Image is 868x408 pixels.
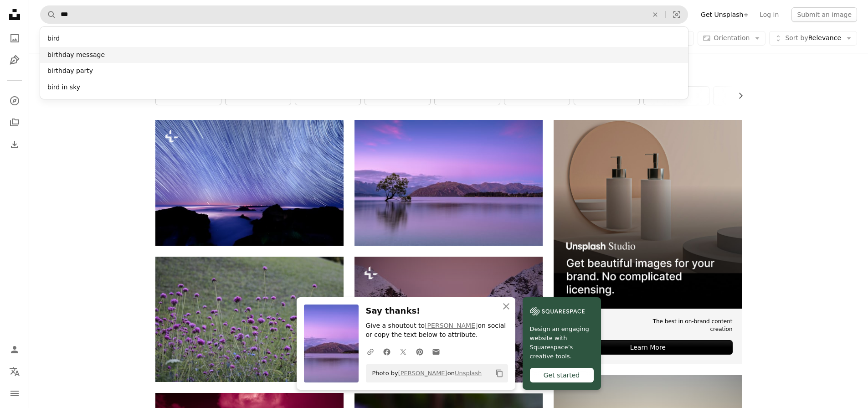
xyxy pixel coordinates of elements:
[754,7,784,22] a: Log in
[645,6,665,23] button: Clear
[698,31,765,46] button: Orientation
[455,370,482,377] a: Unsplash
[554,120,742,364] a: The best in on-brand content creationLearn More
[714,87,779,105] a: scenery
[530,325,594,361] span: Design an engaging website with Squarespace’s creative tools.
[530,368,594,382] div: Get started
[155,120,344,245] img: a star trail is seen in the sky above the ocean
[354,257,543,382] img: a snowy mountain side
[5,135,24,154] a: Download History
[714,34,750,41] span: Orientation
[785,34,841,43] span: Relevance
[40,31,688,47] div: bird
[425,322,478,329] a: [PERSON_NAME]
[732,87,742,105] button: scroll list to the right
[155,257,344,382] img: A bunch of purple flowers in a field
[563,340,732,355] div: Learn More
[5,29,24,47] a: Photos
[5,114,24,132] a: Collections
[629,318,732,333] span: The best in on-brand content creation
[554,120,742,308] img: file-1715714113747-b8b0561c490eimage
[368,366,482,381] span: Photo by on
[492,366,507,381] button: Copy to clipboard
[666,6,688,23] button: Visual search
[769,31,857,46] button: Sort byRelevance
[379,342,395,361] a: Share on Facebook
[5,384,24,403] button: Menu
[398,370,447,377] a: [PERSON_NAME]
[41,6,56,23] button: Search Unsplash
[5,92,24,110] a: Explore
[530,305,585,318] img: file-1606177908946-d1eed1cbe4f5image
[155,179,344,187] a: a star trail is seen in the sky above the ocean
[791,7,857,22] button: Submit an image
[695,7,754,22] a: Get Unsplash+
[428,342,444,361] a: Share over email
[5,5,24,26] a: Home — Unsplash
[411,342,428,361] a: Share on Pinterest
[5,51,24,69] a: Illustrations
[40,5,688,24] form: Find visuals sitewide
[40,79,688,96] div: bird in sky
[40,47,688,63] div: birthday message
[354,120,543,245] img: tree on body of water near mountains
[5,362,24,381] button: Language
[40,63,688,79] div: birthday party
[366,321,508,340] p: Give a shoutout to on social or copy the text below to attribute.
[523,297,601,390] a: Design an engaging website with Squarespace’s creative tools.Get started
[5,341,24,359] a: Log in / Sign up
[366,305,508,318] h3: Say thanks!
[155,315,344,323] a: A bunch of purple flowers in a field
[785,34,808,41] span: Sort by
[354,179,543,187] a: tree on body of water near mountains
[395,342,411,361] a: Share on Twitter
